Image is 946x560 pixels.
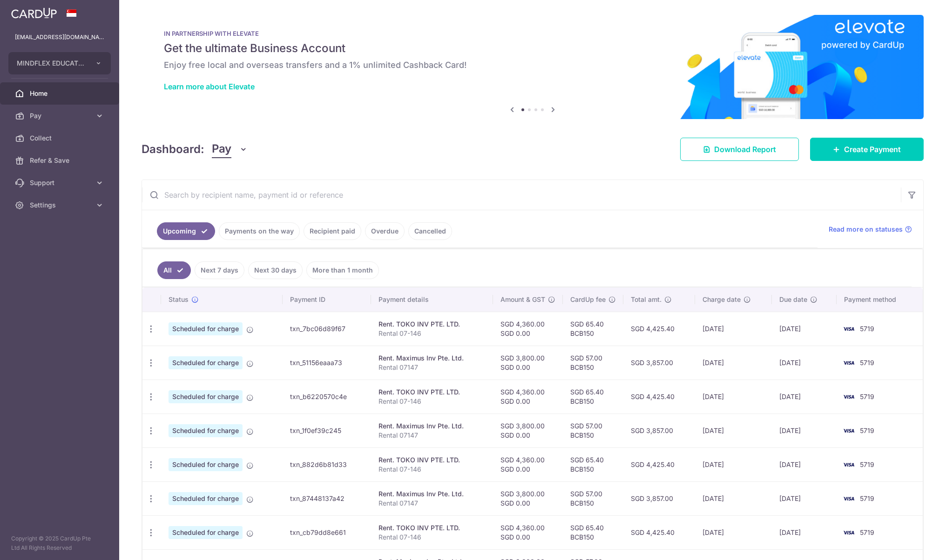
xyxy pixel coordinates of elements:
[837,287,923,312] th: Payment method
[157,261,191,279] a: All
[695,413,772,447] td: [DATE]
[378,533,485,542] p: Rental 07-146
[8,52,111,74] button: MINDFLEX EDUCATION PTE. LTD.
[500,295,545,304] span: Amount & GST
[164,60,901,71] h6: Enjoy free local and overseas transfers and a 1% unlimited Cashback Card!
[371,287,493,312] th: Payment details
[772,312,837,346] td: [DATE]
[563,380,623,413] td: SGD 65.40 BCB150
[283,287,371,312] th: Payment ID
[860,427,874,434] span: 5719
[493,312,563,346] td: SGD 4,360.00 SGD 0.00
[17,59,86,68] span: MINDFLEX EDUCATION PTE. LTD.
[283,481,371,515] td: txn_87448137a42
[365,222,405,240] a: Overdue
[378,363,485,372] p: Rental 07147
[493,447,563,481] td: SGD 4,360.00 SGD 0.00
[839,391,858,402] img: Bank Card
[839,357,858,368] img: Bank Card
[829,225,912,234] a: Read more on statuses
[623,312,695,346] td: SGD 4,425.40
[860,359,874,367] span: 5719
[772,380,837,413] td: [DATE]
[142,180,901,210] input: Search by recipient name, payment id or reference
[839,459,858,470] img: Bank Card
[378,489,485,499] div: Rent. Maximus Inv Pte. Ltd.
[839,493,858,504] img: Bank Card
[839,527,858,538] img: Bank Card
[142,141,204,158] h4: Dashboard:
[157,222,215,240] a: Upcoming
[563,413,623,447] td: SGD 57.00 BCB150
[772,413,837,447] td: [DATE]
[15,33,104,42] p: [EMAIL_ADDRESS][DOMAIN_NAME]
[378,320,485,329] div: Rent. TOKO INV PTE. LTD.
[844,144,901,155] span: Create Payment
[169,356,243,369] span: Scheduled for charge
[860,528,874,536] span: 5719
[169,295,189,304] span: Status
[30,156,91,165] span: Refer & Save
[408,222,452,240] a: Cancelled
[378,397,485,406] p: Rental 07-146
[563,312,623,346] td: SGD 65.40 BCB150
[378,523,485,533] div: Rent. TOKO INV PTE. LTD.
[493,380,563,413] td: SGD 4,360.00 SGD 0.00
[283,413,371,447] td: txn_1f0ef39c245
[493,346,563,380] td: SGD 3,800.00 SGD 0.00
[695,380,772,413] td: [DATE]
[623,515,695,549] td: SGD 4,425.40
[283,447,371,481] td: txn_882d6b81d33
[570,295,606,304] span: CardUp fee
[493,413,563,447] td: SGD 3,800.00 SGD 0.00
[703,295,741,304] span: Charge date
[563,481,623,515] td: SGD 57.00 BCB150
[493,515,563,549] td: SGD 4,360.00 SGD 0.00
[283,346,371,380] td: txn_51156eaaa73
[714,144,776,155] span: Download Report
[695,312,772,346] td: [DATE]
[195,261,244,279] a: Next 7 days
[860,494,874,502] span: 5719
[378,353,485,363] div: Rent. Maximus Inv Pte. Ltd.
[829,225,903,234] span: Read more on statuses
[164,30,901,37] p: IN PARTNERSHIP WITH ELEVATE
[378,431,485,440] p: Rental 07147
[169,390,243,403] span: Scheduled for charge
[306,261,379,279] a: More than 1 month
[378,499,485,508] p: Rental 07147
[212,140,248,158] button: Pay
[164,82,255,91] a: Learn more about Elevate
[169,492,243,505] span: Scheduled for charge
[779,295,807,304] span: Due date
[631,295,662,304] span: Total amt.
[772,515,837,549] td: [DATE]
[283,380,371,413] td: txn_b6220570c4e
[212,140,231,158] span: Pay
[623,346,695,380] td: SGD 3,857.00
[860,460,874,468] span: 5719
[695,481,772,515] td: [DATE]
[378,455,485,465] div: Rent. TOKO INV PTE. LTD.
[219,222,300,240] a: Payments on the way
[695,447,772,481] td: [DATE]
[623,447,695,481] td: SGD 4,425.40
[30,111,91,120] span: Pay
[623,380,695,413] td: SGD 4,425.40
[695,515,772,549] td: [DATE]
[142,15,924,119] img: Renovation banner
[839,323,858,334] img: Bank Card
[30,200,91,210] span: Settings
[283,312,371,346] td: txn_7bc06d89f67
[563,447,623,481] td: SGD 65.40 BCB150
[30,133,91,143] span: Collect
[169,322,243,335] span: Scheduled for charge
[772,447,837,481] td: [DATE]
[839,425,858,436] img: Bank Card
[860,393,874,400] span: 5719
[169,458,243,471] span: Scheduled for charge
[623,481,695,515] td: SGD 3,857.00
[623,413,695,447] td: SGD 3,857.00
[164,41,901,56] h5: Get the ultimate Business Account
[30,178,91,187] span: Support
